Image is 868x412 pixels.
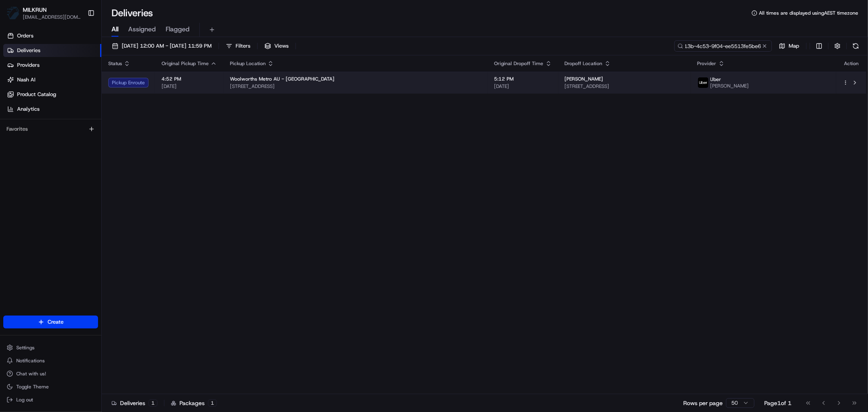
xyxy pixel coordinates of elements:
[3,73,101,86] a: Nash AI
[236,42,250,50] span: Filters
[3,123,98,136] div: Favorites
[3,342,98,353] button: Settings
[261,40,292,52] button: Views
[230,83,481,90] span: [STREET_ADDRESS]
[48,318,63,326] span: Create
[17,91,56,98] span: Product Catalog
[112,7,153,20] h1: Deliveries
[3,29,101,42] a: Orders
[789,42,799,50] span: Map
[166,24,190,34] span: Flagged
[274,42,289,50] span: Views
[711,83,749,89] span: [PERSON_NAME]
[843,60,860,67] div: Action
[3,381,98,392] button: Toggle Theme
[122,42,212,50] span: [DATE] 12:00 AM - [DATE] 11:59 PM
[16,397,33,403] span: Log out
[17,105,39,113] span: Analytics
[3,368,98,379] button: Chat with us!
[3,355,98,366] button: Notifications
[162,83,217,90] span: [DATE]
[108,40,215,52] button: [DATE] 12:00 AM - [DATE] 11:59 PM
[3,88,101,101] a: Product Catalog
[698,77,708,88] img: uber-new-logo.jpeg
[3,3,84,23] button: MILKRUNMILKRUN[EMAIL_ADDRESS][DOMAIN_NAME]
[850,40,861,52] button: Refresh
[3,103,101,116] a: Analytics
[3,44,101,57] a: Deliveries
[683,399,723,407] p: Rows per page
[3,316,98,329] button: Create
[16,344,35,351] span: Settings
[16,370,46,377] span: Chat with us!
[162,60,209,67] span: Original Pickup Time
[764,399,791,407] div: Page 1 of 1
[17,32,33,39] span: Orders
[494,83,552,90] span: [DATE]
[230,60,266,67] span: Pickup Location
[565,76,603,82] span: [PERSON_NAME]
[16,384,49,390] span: Toggle Theme
[171,399,217,407] div: Packages
[494,76,552,82] span: 5:12 PM
[108,60,122,67] span: Status
[494,60,544,67] span: Original Dropoff Time
[112,399,157,407] div: Deliveries
[565,83,684,90] span: [STREET_ADDRESS]
[128,24,156,34] span: Assigned
[230,76,335,82] span: Woolworths Metro AU - [GEOGRAPHIC_DATA]
[149,399,157,407] div: 1
[3,394,98,405] button: Log out
[17,76,35,83] span: Nash AI
[697,60,717,67] span: Provider
[162,76,217,82] span: 4:52 PM
[23,14,81,20] button: [EMAIL_ADDRESS][DOMAIN_NAME]
[775,40,803,52] button: Map
[3,59,101,72] a: Providers
[23,6,47,14] button: MILKRUN
[17,47,40,54] span: Deliveries
[208,399,217,407] div: 1
[7,7,20,20] img: MILKRUN
[16,357,45,364] span: Notifications
[711,76,722,83] span: Uber
[112,24,118,34] span: All
[674,40,772,52] input: Type to search
[759,10,858,16] span: All times are displayed using AEST timezone
[565,60,603,67] span: Dropoff Location
[17,61,39,69] span: Providers
[222,40,254,52] button: Filters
